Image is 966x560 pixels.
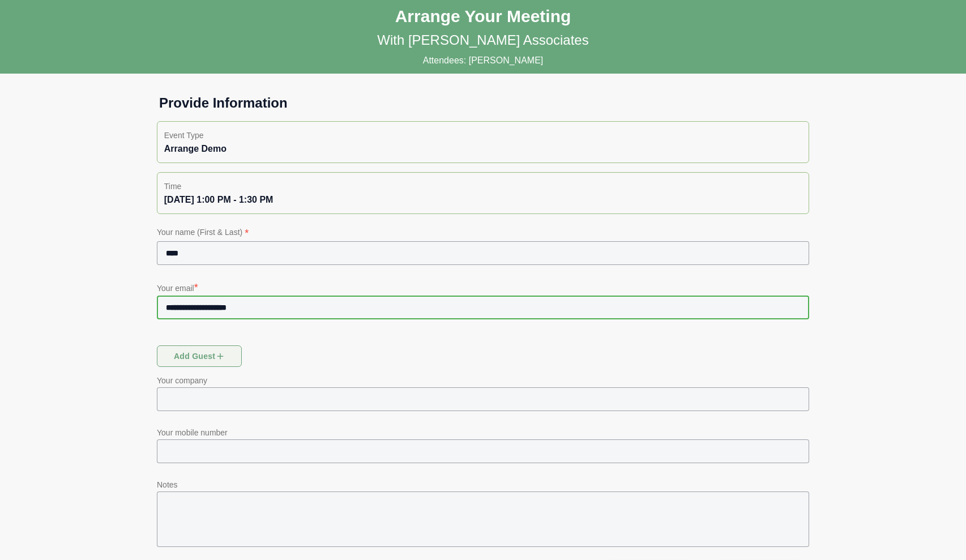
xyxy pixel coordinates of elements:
p: Your company [157,374,809,387]
p: Your name (First & Last) [157,225,809,241]
p: With [PERSON_NAME] Associates [377,31,588,49]
p: Your email [157,280,809,296]
div: [DATE] 1:00 PM - 1:30 PM [164,193,802,207]
button: Add guest [157,345,242,367]
p: Your mobile number [157,426,809,439]
p: Attendees: [PERSON_NAME] [423,54,544,67]
span: Add guest [173,345,226,367]
p: Time [164,179,802,193]
div: Arrange Demo [164,142,802,156]
h1: Provide Information [150,94,816,112]
p: Event Type [164,129,802,142]
h1: Arrange Your Meeting [395,6,571,27]
p: Notes [157,478,809,491]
